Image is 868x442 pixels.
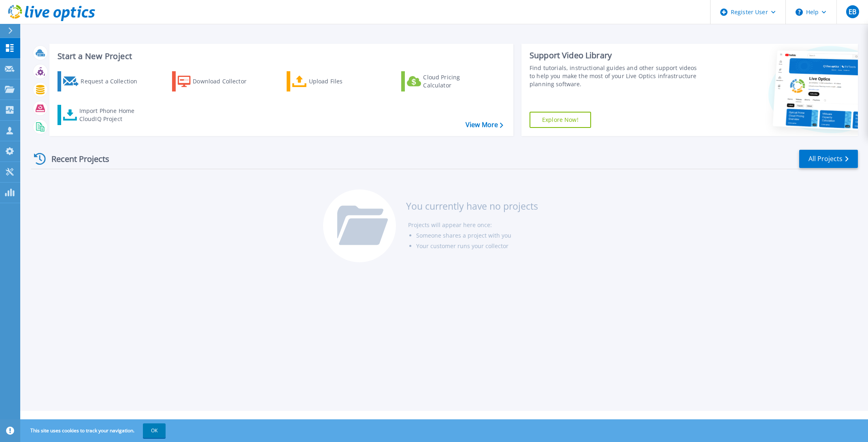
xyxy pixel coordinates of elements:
[81,73,145,89] div: Request a Collection
[143,423,166,438] button: OK
[530,50,702,61] div: Support Video Library
[849,8,856,15] span: EB
[423,73,488,89] div: Cloud Pricing Calculator
[79,107,143,123] div: Import Phone Home CloudIQ Project
[193,73,257,89] div: Download Collector
[530,64,702,88] div: Find tutorials, instructional guides and other support videos to help you make the most of your L...
[309,73,374,89] div: Upload Files
[57,71,148,91] a: Request a Collection
[57,52,503,61] h3: Start a New Project
[408,220,538,230] li: Projects will appear here once:
[401,71,491,91] a: Cloud Pricing Calculator
[406,202,538,210] h3: You currently have no projects
[287,71,377,91] a: Upload Files
[416,241,538,251] li: Your customer runs your collector
[416,230,538,241] li: Someone shares a project with you
[466,121,503,129] a: View More
[31,149,120,169] div: Recent Projects
[530,112,591,128] a: Explore Now!
[22,423,166,438] span: This site uses cookies to track your navigation.
[799,150,858,168] a: All Projects
[172,71,262,91] a: Download Collector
